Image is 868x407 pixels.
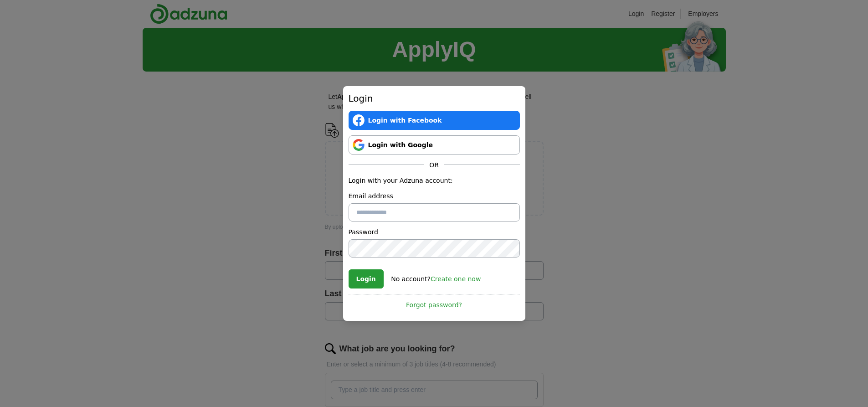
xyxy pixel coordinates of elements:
div: No account? [391,268,481,284]
span: OR [424,160,444,170]
label: Password [349,227,520,237]
a: Forgot password? [349,294,520,310]
a: Login with Facebook [349,111,520,130]
a: Create one now [431,275,481,283]
button: Login [349,269,384,289]
label: Email address [349,191,520,201]
a: Login with Google [349,135,520,155]
p: Login with your Adzuna account: [349,175,520,185]
h2: Login [349,92,520,105]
